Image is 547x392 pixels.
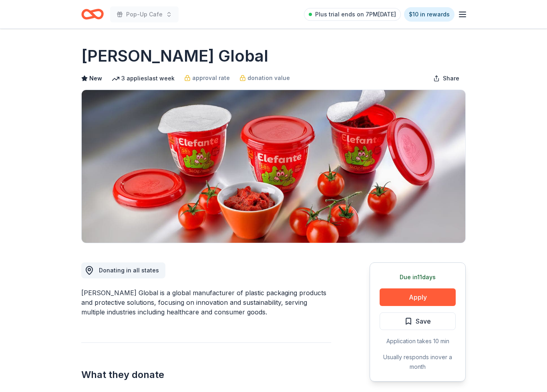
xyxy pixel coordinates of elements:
[380,312,456,330] button: Save
[81,5,104,24] a: Home
[89,74,102,83] span: New
[404,7,454,22] a: $10 in rewards
[443,74,459,83] span: Share
[315,10,396,19] span: Plus trial ends on 7PM[DATE]
[380,288,456,306] button: Apply
[110,6,179,22] button: Pop-Up Cafe
[416,316,431,326] span: Save
[81,45,268,67] h1: [PERSON_NAME] Global
[380,352,456,372] div: Usually responds in over a month
[112,74,175,83] div: 3 applies last week
[184,73,230,83] a: approval rate
[380,336,456,346] div: Application takes 10 min
[247,73,290,83] span: donation value
[99,267,159,274] span: Donating in all states
[304,8,401,21] a: Plus trial ends on 7PM[DATE]
[81,288,331,317] div: [PERSON_NAME] Global is a global manufacturer of plastic packaging products and protective soluti...
[239,73,290,83] a: donation value
[192,73,230,83] span: approval rate
[126,10,163,19] span: Pop-Up Cafe
[81,368,331,381] h2: What they donate
[427,70,466,86] button: Share
[82,90,465,243] img: Image for Berry Global
[380,272,456,282] div: Due in 11 days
